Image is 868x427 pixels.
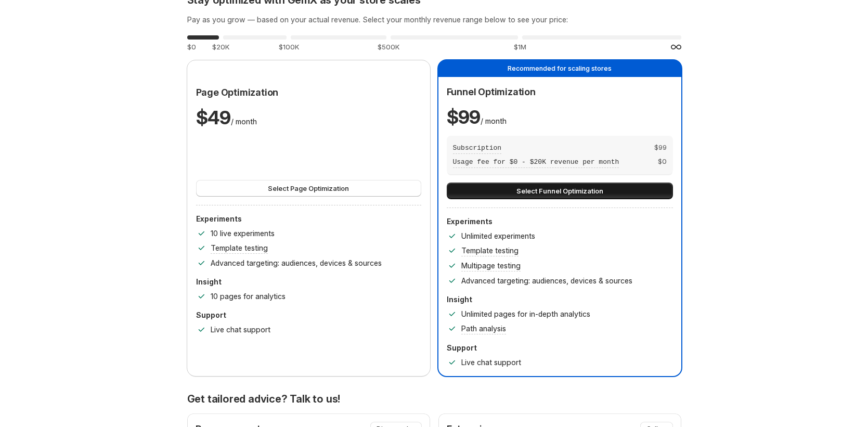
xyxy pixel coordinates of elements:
[654,142,667,154] span: $ 99
[196,310,421,320] p: Support
[196,87,279,98] span: Page Optimization
[268,183,349,193] span: Select Page Optimization
[461,309,590,319] p: Unlimited pages for in-depth analytics
[461,324,506,334] p: Path analysis
[461,231,535,241] p: Unlimited experiments
[279,43,299,51] span: $100K
[447,216,673,227] p: Experiments
[211,325,270,335] p: Live chat support
[211,291,286,302] p: 10 pages for analytics
[196,277,421,287] p: Insight
[447,343,673,353] p: Support
[514,43,526,51] span: $1M
[461,245,519,256] p: Template testing
[211,243,268,253] p: Template testing
[461,276,632,286] p: Advanced targeting: audiences, devices & sources
[187,393,681,405] p: Get tailored advice? Talk to us!
[196,214,421,224] p: Experiments
[453,158,619,166] span: Usage fee for $0 - $20K revenue per month
[196,180,421,197] button: Select Page Optimization
[516,186,603,196] span: Select Funnel Optimization
[378,43,399,51] span: $500K
[187,15,681,25] h3: Pay as you grow — based on your actual revenue. Select your monthly revenue range below to see yo...
[447,105,507,130] p: / month
[447,294,673,305] p: Insight
[461,357,521,368] p: Live chat support
[212,43,229,51] span: $20K
[196,106,231,129] span: $ 49
[658,156,667,168] span: $ 0
[447,86,536,97] span: Funnel Optimization
[211,258,382,268] p: Advanced targeting: audiences, devices & sources
[453,144,502,152] span: Subscription
[187,43,196,51] span: $0
[196,105,257,130] p: / month
[447,183,673,199] button: Select Funnel Optimization
[508,64,612,72] span: Recommended for scaling stores
[447,106,481,128] span: $ 99
[461,261,521,271] p: Multipage testing
[211,228,275,239] p: 10 live experiments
